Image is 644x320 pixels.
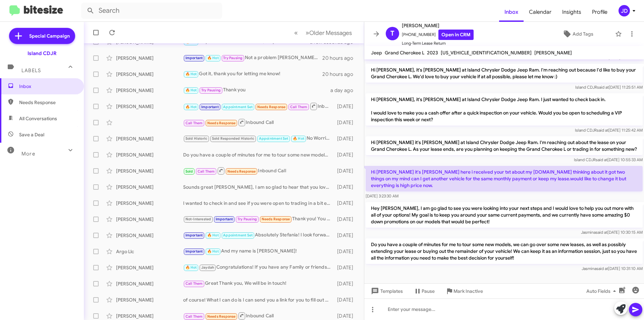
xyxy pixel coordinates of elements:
span: Island CDJR [DATE] 11:25:42 AM [575,128,643,133]
div: Island CDJR [28,50,57,57]
div: [DATE] [334,313,359,319]
span: [PERSON_NAME] [402,21,474,30]
span: said at [597,85,609,90]
div: [DATE] [334,280,359,287]
span: said at [597,128,608,133]
span: 🔥 Hot [185,72,197,76]
span: said at [596,157,607,162]
span: Important [185,233,203,237]
p: Hi [PERSON_NAME] it's [PERSON_NAME] at Island Chrysler Dodge Jeep Ram. I'm reaching out about the... [366,136,643,155]
span: Call Them [198,169,215,174]
div: [PERSON_NAME] [116,87,183,94]
span: Long-Term Lease Return [402,40,474,47]
div: [PERSON_NAME] [116,280,183,287]
span: Jasmina [DATE] 10:30:15 AM [581,230,643,235]
span: Important [185,249,203,254]
span: Appointment Set [259,136,288,141]
div: [DATE] [334,248,359,255]
button: Auto Fields [581,285,624,297]
span: Try Pausing [223,56,243,60]
span: Important [216,217,233,221]
button: JD [613,5,637,16]
button: Add Tags [543,28,612,40]
span: Not-Interested [185,217,211,221]
span: Older Messages [309,29,352,37]
div: Not a problem [PERSON_NAME], whatever time might work for you feel free to reach out! [183,54,322,62]
div: [PERSON_NAME] [116,216,183,223]
span: Templates [370,285,403,297]
div: And my name is [PERSON_NAME]! [183,247,334,255]
div: [PERSON_NAME] [116,184,183,190]
p: Hi [PERSON_NAME] it's [PERSON_NAME] here i received your txt about my [DOMAIN_NAME] thinking abou... [366,166,643,191]
span: More [21,151,35,157]
p: Hey [PERSON_NAME], I am go glad to see you were looking into your next steps and I would love to ... [366,202,643,228]
p: Hi [PERSON_NAME], it's [PERSON_NAME] at Island Chrysler Dodge Jeep Ram. I'm reaching out because ... [366,64,643,83]
div: [DATE] [334,184,359,190]
span: Important [201,105,219,109]
span: Needs Response [19,99,76,106]
div: [DATE] [334,151,359,158]
span: Needs Response [207,121,236,125]
div: Got it, thank you for letting me know! [183,70,322,78]
a: Insights [557,2,587,22]
div: a day ago [330,87,359,94]
span: 🔥 Hot [185,105,197,109]
span: All Conversations [19,115,57,122]
a: Special Campaign [9,28,75,44]
div: [DATE] [334,232,359,239]
button: Mark Inactive [440,285,488,297]
div: Inbound Call [183,167,334,175]
span: Save a Deal [19,131,44,138]
span: said at [596,230,607,235]
span: 🔥 Hot [207,249,219,254]
div: Inbound Call [183,102,334,110]
span: Add Tags [573,28,593,40]
span: Call Them [290,105,308,109]
button: Templates [364,285,408,297]
span: Try Pausing [201,88,221,92]
span: Sold Responded Historic [212,136,255,141]
span: Jasmina [DATE] 10:31:10 AM [582,266,643,271]
div: of course! What I can do is I can send you a link for you to fill out since I haven't seen the ca... [183,296,334,303]
nav: Page navigation example [290,26,356,40]
div: [DATE] [334,264,359,271]
span: 🔥 Hot [185,88,197,92]
span: 🔥 Hot [207,233,219,237]
span: Island CDJR [DATE] 10:55:33 AM [574,157,643,162]
div: [PERSON_NAME] [116,103,183,110]
div: Do you have a couple of minutes for me to tour some new models, we can go over some new leases, a... [183,151,334,158]
div: Thank you! You do the same! [183,215,334,223]
a: Inbox [499,2,524,22]
div: [DATE] [334,119,359,126]
a: Calendar [524,2,557,22]
span: Labels [21,67,41,74]
div: Great Thank you, We will be in touch! [183,280,334,287]
div: I wanted to check in and see if you were open to trading in a bit early! [183,200,334,207]
span: [US_VEHICLE_IDENTIFICATION_NUMBER] [441,50,532,56]
span: Important [185,56,203,60]
div: [PERSON_NAME] [116,232,183,239]
span: Call Them [185,121,203,125]
span: T [390,28,394,39]
span: Auto Fields [586,285,619,297]
div: Sounds great [PERSON_NAME], I am so glad to hear that you love it! If you would like, we could co... [183,184,334,190]
span: Special Campaign [29,33,70,39]
div: [DATE] [334,135,359,142]
span: Jeep [371,50,382,56]
div: [DATE] [334,103,359,110]
button: Previous [290,26,302,40]
a: Profile [587,2,613,22]
input: Search [81,3,222,19]
div: Absolutely Stefania! I look forward to meeting with you then! [183,231,334,239]
span: Appointment Set [223,105,253,109]
div: No Worries, I will make sure to have everything ready by the time they arrive! Safe travels! [183,135,334,142]
span: Call Them [185,281,203,286]
span: Needs Response [207,314,236,319]
div: [PERSON_NAME] [116,135,183,142]
div: Argo Llc [116,248,183,255]
span: 🔥 Hot [185,265,197,270]
div: [DATE] [334,168,359,174]
span: 🔥 Hot [293,136,304,141]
